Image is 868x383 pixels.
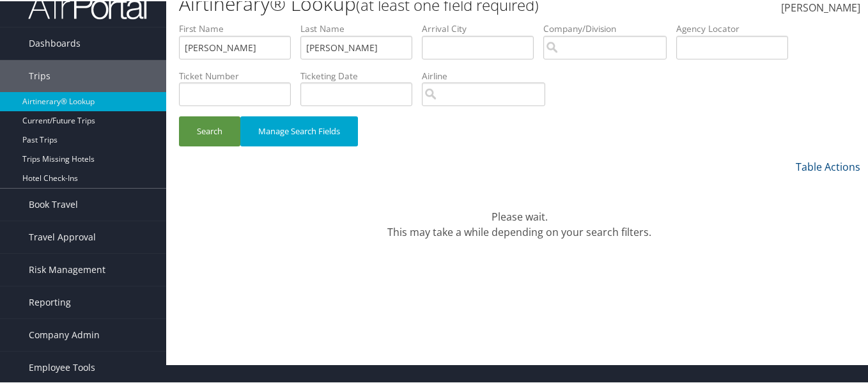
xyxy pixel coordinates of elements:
[29,350,95,382] span: Employee Tools
[29,187,78,219] span: Book Travel
[29,253,105,285] span: Risk Management
[300,68,422,81] label: Ticketing Date
[179,21,300,34] label: First Name
[543,21,676,34] label: Company/Division
[300,21,422,34] label: Last Name
[29,59,50,91] span: Trips
[179,68,300,81] label: Ticket Number
[422,21,543,34] label: Arrival City
[676,21,798,34] label: Agency Locator
[179,192,860,238] div: Please wait. This may take a while depending on your search filters.
[796,159,860,173] a: Table Actions
[29,318,100,350] span: Company Admin
[422,68,555,81] label: Airline
[240,115,358,145] button: Manage Search Fields
[29,220,96,252] span: Travel Approval
[29,285,71,317] span: Reporting
[29,26,81,58] span: Dashboards
[179,115,240,145] button: Search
